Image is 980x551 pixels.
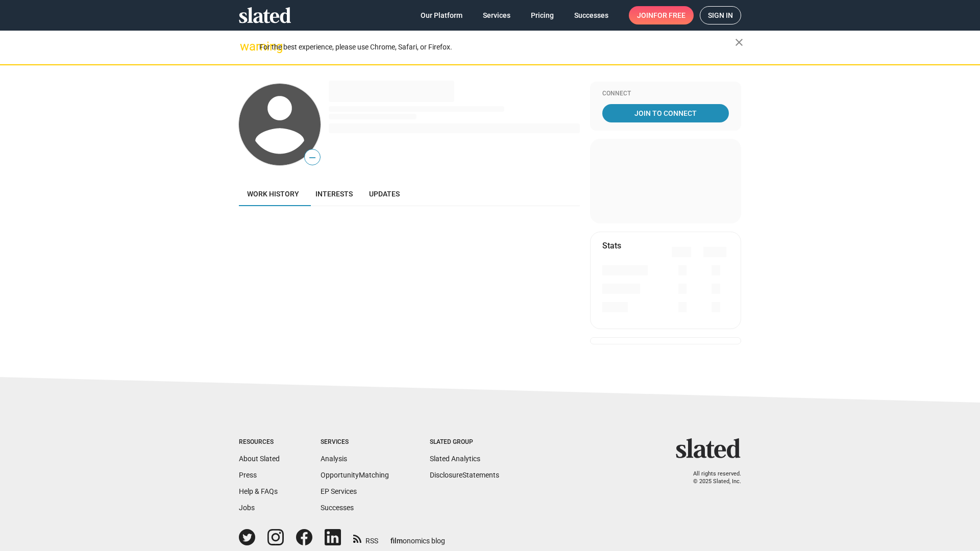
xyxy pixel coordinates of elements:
mat-icon: warning [240,40,252,53]
a: filmonomics blog [390,528,445,546]
span: Updates [369,190,400,198]
a: Pricing [523,6,562,24]
a: Joinfor free [629,6,694,24]
p: All rights reserved. © 2025 Slated, Inc. [682,470,741,485]
div: For the best experience, please use Chrome, Safari, or Firefox. [259,40,735,54]
a: Updates [361,182,408,206]
a: Successes [566,6,617,24]
a: Join To Connect [602,104,729,122]
a: Press [239,471,257,479]
a: RSS [353,530,378,546]
div: Slated Group [430,438,499,446]
span: Join [637,6,685,24]
a: Jobs [239,504,255,512]
span: for free [653,6,685,24]
a: OpportunityMatching [321,471,389,479]
div: Resources [239,438,280,446]
span: Join To Connect [604,104,727,122]
a: Sign in [700,6,741,24]
mat-card-title: Stats [602,240,621,251]
a: Analysis [321,455,347,463]
span: — [305,151,320,164]
a: Slated Analytics [430,455,480,463]
mat-icon: close [733,36,745,48]
a: Interests [307,182,361,206]
span: Successes [574,6,608,24]
span: Interests [315,190,353,198]
a: DisclosureStatements [430,471,499,479]
a: EP Services [321,487,357,495]
span: Services [483,6,510,24]
a: Our Platform [412,6,471,24]
span: Sign in [708,7,733,24]
span: film [390,537,403,545]
span: Our Platform [421,6,462,24]
div: Connect [602,90,729,98]
a: Work history [239,182,307,206]
span: Work history [247,190,299,198]
a: Help & FAQs [239,487,278,495]
a: About Slated [239,455,280,463]
a: Services [475,6,519,24]
a: Successes [321,504,354,512]
span: Pricing [531,6,554,24]
div: Services [321,438,389,446]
